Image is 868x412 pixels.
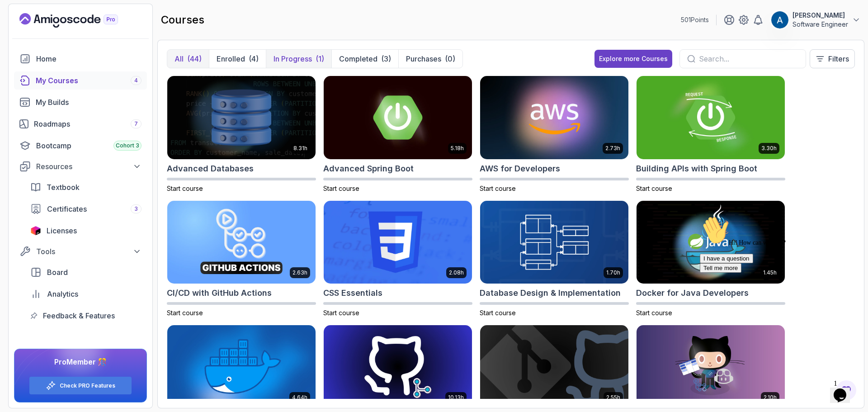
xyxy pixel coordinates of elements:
[167,309,203,317] span: Start course
[25,263,147,281] a: board
[167,162,254,175] h2: Advanced Databases
[167,287,272,299] h2: CI/CD with GitHub Actions
[292,269,307,276] p: 2.63h
[47,289,78,299] span: Analytics
[47,267,68,278] span: Board
[36,97,142,108] div: My Builds
[175,53,184,64] p: All
[4,51,45,61] button: Tell me more
[14,71,147,90] a: courses
[771,11,788,28] img: user profile image
[445,53,455,64] div: (0)
[167,185,203,192] span: Start course
[19,13,139,28] a: Landing page
[25,222,147,240] a: licenses
[293,145,307,152] p: 8.31h
[161,13,204,27] h2: courses
[480,309,516,317] span: Start course
[134,77,138,84] span: 4
[637,201,785,284] img: Docker for Java Developers card
[636,287,749,299] h2: Docker for Java Developers
[47,225,77,236] span: Licenses
[167,201,316,284] img: CI/CD with GitHub Actions card
[14,158,147,175] button: Resources
[323,162,414,175] h2: Advanced Spring Boot
[828,53,849,64] p: Filters
[381,53,391,64] div: (3)
[606,394,620,401] p: 2.55h
[134,120,138,128] span: 7
[14,243,147,260] button: Tools
[167,325,316,408] img: Docker For Professionals card
[29,376,132,395] button: Check PRO Features
[36,246,142,257] div: Tools
[14,93,147,111] a: builds
[60,382,115,389] a: Check PRO Features
[449,269,464,276] p: 2.08h
[25,285,147,303] a: analytics
[25,307,147,325] a: feedback
[793,20,848,29] p: Software Engineer
[324,76,472,159] img: Advanced Spring Boot card
[606,269,620,276] p: 1.70h
[398,50,462,68] button: Purchases(0)
[480,185,516,192] span: Start course
[605,145,620,152] p: 2.73h
[761,145,777,152] p: 3.30h
[681,15,709,24] p: 501 Points
[810,49,855,68] button: Filters
[830,376,859,403] iframe: chat widget
[14,137,147,155] a: bootcamp
[637,325,785,408] img: GitHub Toolkit card
[167,50,209,68] button: All(44)
[448,394,464,401] p: 10.13h
[266,50,331,68] button: In Progress(1)
[636,309,672,317] span: Start course
[331,50,398,68] button: Completed(3)
[134,205,138,213] span: 3
[699,53,798,64] input: Search...
[36,53,142,64] div: Home
[34,118,142,129] div: Roadmaps
[187,53,202,64] div: (44)
[339,53,377,64] p: Completed
[249,53,259,64] div: (4)
[36,161,142,172] div: Resources
[324,325,472,408] img: Git for Professionals card
[4,42,57,51] button: I have a question
[323,309,359,317] span: Start course
[324,201,472,284] img: CSS Essentials card
[4,27,90,34] span: Hi! How can we help?
[36,75,142,86] div: My Courses
[771,11,861,29] button: user profile image[PERSON_NAME]Software Engineer
[217,53,245,64] p: Enrolled
[793,11,848,20] p: [PERSON_NAME]
[406,53,441,64] p: Purchases
[209,50,266,68] button: Enrolled(4)
[25,200,147,218] a: certificates
[47,204,87,214] span: Certificates
[323,287,382,299] h2: CSS Essentials
[36,140,142,151] div: Bootcamp
[696,212,859,371] iframe: chat widget
[636,185,672,192] span: Start course
[594,50,672,68] button: Explore more Courses
[480,76,628,159] img: AWS for Developers card
[637,76,785,159] img: Building APIs with Spring Boot card
[116,142,139,149] span: Cohort 3
[47,182,80,193] span: Textbook
[764,394,777,401] p: 2.10h
[599,54,668,63] div: Explore more Courses
[323,185,359,192] span: Start course
[451,145,464,152] p: 5.18h
[14,50,147,68] a: home
[30,226,41,235] img: jetbrains icon
[480,325,628,408] img: Git & GitHub Fundamentals card
[25,178,147,196] a: textbook
[480,287,621,299] h2: Database Design & Implementation
[480,201,628,284] img: Database Design & Implementation card
[167,76,316,159] img: Advanced Databases card
[43,310,115,321] span: Feedback & Features
[480,162,560,175] h2: AWS for Developers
